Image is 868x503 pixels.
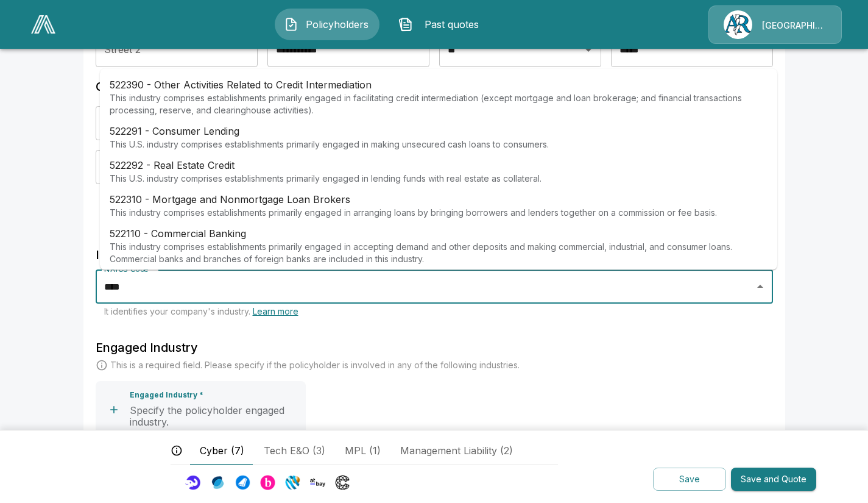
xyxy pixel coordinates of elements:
p: Specify the policyholder engaged industry. [130,405,301,429]
button: Past quotes IconPast quotes [389,9,494,40]
p: This is a required field. Please specify if the policyholder is involved in any of the following ... [110,359,520,371]
button: Close [752,278,769,295]
img: Carrier Logo [235,475,250,490]
h6: Company Details [96,77,773,96]
a: Learn more [253,306,298,316]
span: Past quotes [418,17,485,32]
button: Engaged Industry *Specify the policyholder engaged industry. [96,381,306,438]
p: 522291 - Consumer Lending [110,124,549,138]
p: 522310 - Mortgage and Nonmortgage Loan Brokers [110,192,717,207]
button: Save and Quote [731,468,816,491]
h6: Engaged Industry [96,338,773,357]
img: Carrier Logo [185,475,200,490]
p: 522110 - Commercial Banking [110,226,767,241]
img: Past quotes Icon [398,17,413,32]
img: Policyholders Icon [284,17,298,32]
p: This U.S. industry comprises establishments primarily engaged in lending funds with real estate a... [110,173,542,185]
svg: The carriers and lines of business displayed below reflect potential appetite based on available ... [171,444,183,457]
p: 522390 - Other Activities Related to Credit Intermediation [110,77,767,92]
button: Save [653,468,726,491]
span: Management Liability (2) [400,443,513,458]
span: Tech E&O (3) [264,443,325,458]
p: 522292 - Real Estate Credit [110,158,542,173]
span: MPL (1) [345,443,381,458]
img: Carrier Logo [310,475,325,490]
img: AA Logo [31,15,55,34]
p: This U.S. industry comprises establishments primarily engaged in making unsecured cash loans to c... [110,138,549,151]
span: Cyber (7) [200,443,244,458]
p: This industry comprises establishments primarily engaged in facilitating credit intermediation (e... [110,92,767,116]
h6: Industry Code [96,245,773,265]
span: It identifies your company's industry. [104,306,298,316]
img: Carrier Logo [210,475,225,490]
p: This industry comprises establishments primarily engaged in arranging loans by bringing borrowers... [110,207,717,219]
p: This industry comprises establishments primarily engaged in accepting demand and other deposits a... [110,241,767,265]
button: Open [580,41,597,59]
button: Policyholders IconPolicyholders [275,9,379,40]
img: Carrier Logo [335,475,350,490]
img: Carrier Logo [260,475,275,490]
span: Policyholders [303,17,370,32]
img: Carrier Logo [285,475,300,490]
p: Engaged Industry * [130,391,203,400]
